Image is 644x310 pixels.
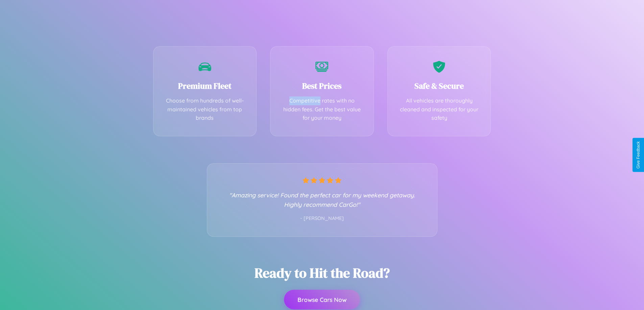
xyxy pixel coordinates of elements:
h2: Ready to Hit the Road? [255,264,390,282]
h3: Premium Fleet [164,80,246,91]
button: Browse Cars Now [284,290,360,309]
p: "Amazing service! Found the perfect car for my weekend getaway. Highly recommend CarGo!" [221,190,424,209]
p: - [PERSON_NAME] [221,214,424,223]
p: Competitive rates with no hidden fees. Get the best value for your money [281,96,363,122]
h3: Best Prices [281,80,363,91]
h3: Safe & Secure [398,80,481,91]
div: Give Feedback [636,141,641,169]
p: All vehicles are thoroughly cleaned and inspected for your safety [398,96,481,122]
p: Choose from hundreds of well-maintained vehicles from top brands [164,96,246,122]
